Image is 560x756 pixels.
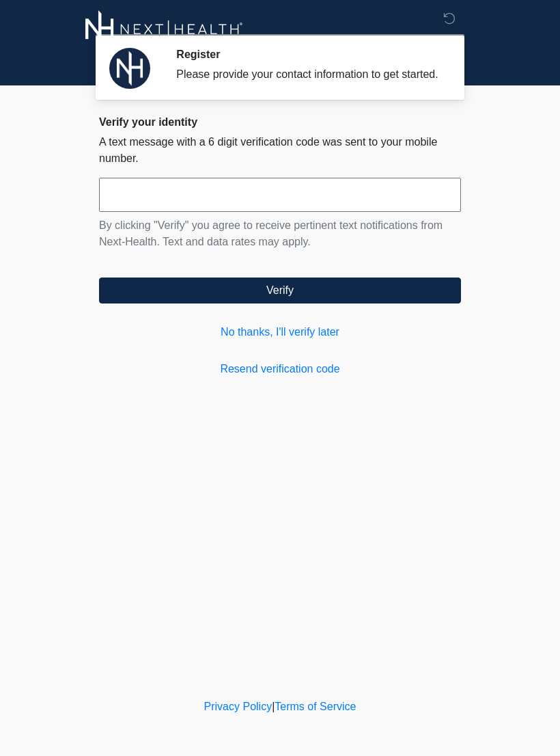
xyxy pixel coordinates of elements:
div: Please provide your contact information to get started. [176,66,440,83]
a: Resend verification code [99,361,461,377]
img: Next-Health Logo [85,10,243,48]
a: Privacy Policy [204,701,272,712]
a: Terms of Service [275,701,356,712]
a: | [272,701,275,712]
h2: Verify your identity [99,116,461,129]
a: No thanks, I'll verify later [99,324,461,340]
img: Agent Avatar [109,48,150,89]
button: Verify [99,278,461,303]
p: By clicking "Verify" you agree to receive pertinent text notifications from Next-Health. Text and... [99,217,461,250]
p: A text message with a 6 digit verification code was sent to your mobile number. [99,134,461,167]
